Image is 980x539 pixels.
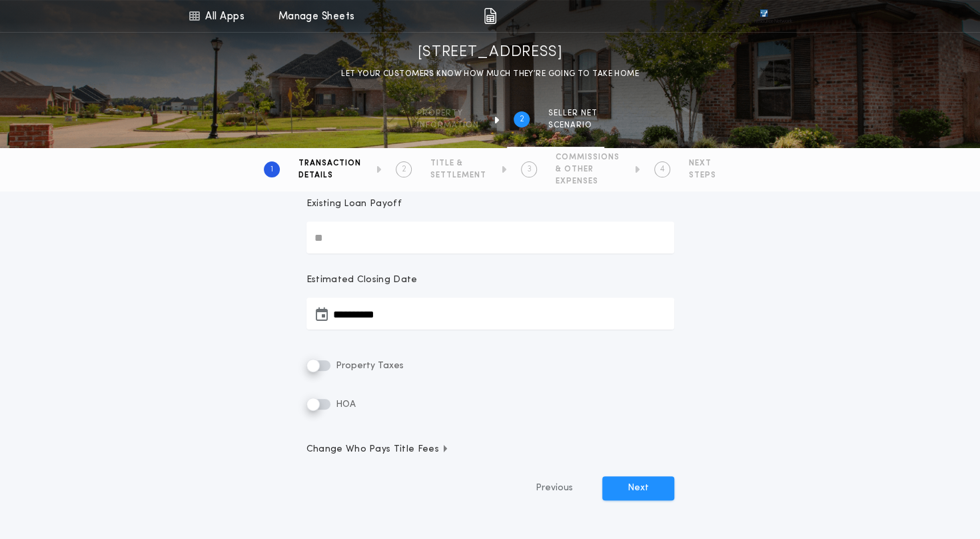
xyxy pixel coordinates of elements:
[602,476,674,500] button: Next
[556,176,620,187] span: EXPENSES
[341,67,639,81] p: LET YOUR CUSTOMERS KNOW HOW MUCH THEY’RE GOING TO TAKE HOME
[689,158,716,169] span: NEXT
[417,120,479,131] span: information
[418,42,563,63] h1: [STREET_ADDRESS]
[430,158,486,169] span: TITLE &
[735,9,791,23] img: vs-icon
[306,443,450,456] span: Change Who Pays Title Fees
[298,170,361,181] span: DETAILS
[548,108,598,119] span: SELLER NET
[306,221,674,253] input: Existing Loan Payoff
[430,170,486,181] span: SETTLEMENT
[520,114,524,125] h2: 2
[548,120,598,131] span: SCENARIO
[402,164,406,175] h2: 2
[556,164,620,175] span: & OTHER
[527,164,532,175] h2: 3
[689,170,716,181] span: STEPS
[556,152,620,163] span: COMMISSIONS
[509,476,600,500] button: Previous
[417,108,479,119] span: Property
[306,443,674,456] button: Change Who Pays Title Fees
[660,164,665,175] h2: 4
[270,164,273,175] h2: 1
[306,197,402,211] p: Existing Loan Payoff
[333,361,404,371] span: Property Taxes
[333,400,356,410] span: HOA
[484,8,496,24] img: img
[298,158,361,169] span: TRANSACTION
[306,274,674,287] p: Estimated Closing Date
